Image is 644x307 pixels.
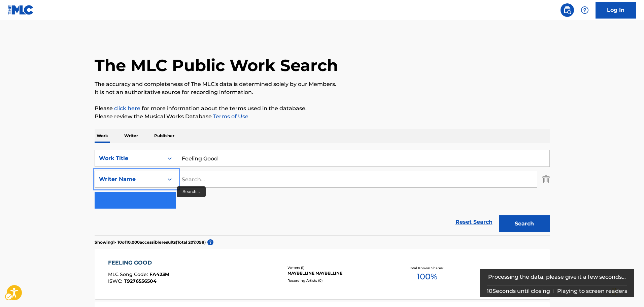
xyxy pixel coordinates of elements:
[487,288,493,294] span: 10
[95,249,550,299] a: FEELING GOODMLC Song Code:FA423MISWC:T9276556504Writers (1)MAYBELLINE MAYBELLINERecording Artists...
[108,271,149,277] span: MLC Song Code :
[152,129,176,143] p: Publisher
[95,129,110,143] p: Work
[95,80,550,88] p: The accuracy and completeness of The MLC's data is determined solely by our Members.
[108,278,124,284] span: ISWC :
[452,215,496,229] a: Reset Search
[95,88,550,96] p: It is not an authoritative source for recording information.
[581,6,589,14] img: help
[417,271,437,283] span: 100 %
[409,266,445,271] p: Total Known Shares:
[212,113,248,120] a: Terms of Use
[95,239,206,245] p: Showing 1 - 10 of 10,000 accessible results (Total 207,098 )
[207,239,213,245] span: ?
[95,113,550,121] p: Please review the Musical Works Database
[108,259,169,267] div: FEELING GOOD
[287,270,389,276] div: MAYBELLINE MAYBELLINE
[596,2,636,19] a: Log In
[95,55,338,75] h1: The MLC Public Work Search
[176,171,537,187] input: Search...
[164,150,176,166] div: On
[95,104,550,113] p: Please for more information about the terms used in the database.
[487,269,628,285] div: Processing the data, please give it a few seconds...
[95,150,550,236] form: Search Form
[8,5,34,15] img: MLC Logo
[499,215,550,232] button: Search
[287,265,389,270] div: Writers ( 1 )
[99,175,160,183] div: Writer Name
[287,278,389,283] div: Recording Artists ( 0 )
[124,278,157,284] span: T9276556504
[163,196,171,204] img: 9d2ae6d4665cec9f34b9.svg
[176,150,549,166] input: Search...
[114,105,140,112] a: click here
[122,129,140,143] p: Writer
[99,154,160,162] div: Work Title
[563,6,571,14] img: search
[95,192,176,209] button: Add Criteria
[149,271,169,277] span: FA423M
[542,171,550,188] img: Delete Criterion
